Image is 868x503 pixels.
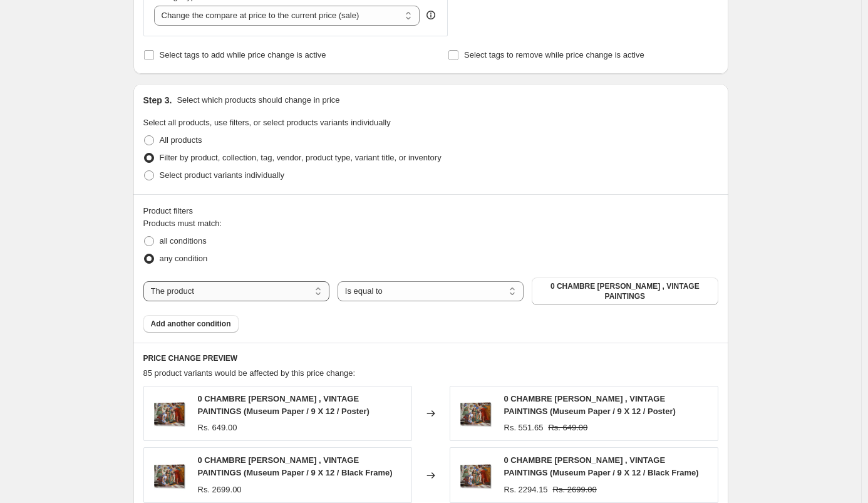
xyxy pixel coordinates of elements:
span: Filter by product, collection, tag, vendor, product type, variant title, or inventory [160,153,442,162]
h6: PRICE CHANGE PREVIEW [143,353,718,363]
span: 0 CHAMBRE [PERSON_NAME] , VINTAGE PAINTINGS (Museum Paper / 9 X 12 / Black Frame) [198,455,393,477]
div: Rs. 2699.00 [198,484,242,496]
span: 85 product variants would be affected by this price change: [143,368,356,378]
span: 0 CHAMBRE [PERSON_NAME] , VINTAGE PAINTINGS (Museum Paper / 9 X 12 / Black Frame) [504,455,699,477]
strike: Rs. 649.00 [548,422,587,434]
div: help [425,9,437,21]
div: Rs. 2294.15 [504,484,548,496]
strike: Rs. 2699.00 [553,484,597,496]
span: Select all products, use filters, or select products variants individually [143,118,391,127]
span: Select tags to remove while price change is active [464,50,644,60]
span: 0 CHAMBRE [PERSON_NAME] , VINTAGE PAINTINGS (Museum Paper / 9 X 12 / Poster) [198,394,369,416]
img: GALLERYWRAP-resized_68388be6-0156-4f2a-9cf4-c57fa730b2c7_80x.jpg [150,457,188,494]
img: GALLERYWRAP-resized_68388be6-0156-4f2a-9cf4-c57fa730b2c7_80x.jpg [150,395,188,432]
span: 0 CHAMBRE [PERSON_NAME] , VINTAGE PAINTINGS (Museum Paper / 9 X 12 / Poster) [504,394,676,416]
button: Add another condition [143,315,239,333]
div: Product filters [143,205,718,217]
button: 0 CHAMBRE DE RAPHAËL , VINTAGE PAINTINGS [532,277,718,305]
span: Select tags to add while price change is active [160,50,326,60]
div: Rs. 649.00 [198,422,237,434]
span: 0 CHAMBRE [PERSON_NAME] , VINTAGE PAINTINGS [539,281,710,301]
img: GALLERYWRAP-resized_68388be6-0156-4f2a-9cf4-c57fa730b2c7_80x.jpg [457,457,494,494]
span: All products [160,135,202,145]
span: Add another condition [151,319,231,329]
span: Select product variants individually [160,170,284,180]
h2: Step 3. [143,94,172,106]
span: any condition [160,254,208,263]
p: Select which products should change in price [177,94,339,106]
img: GALLERYWRAP-resized_68388be6-0156-4f2a-9cf4-c57fa730b2c7_80x.jpg [457,395,494,432]
span: Products must match: [143,219,222,228]
span: all conditions [160,236,207,246]
div: Rs. 551.65 [504,422,544,434]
